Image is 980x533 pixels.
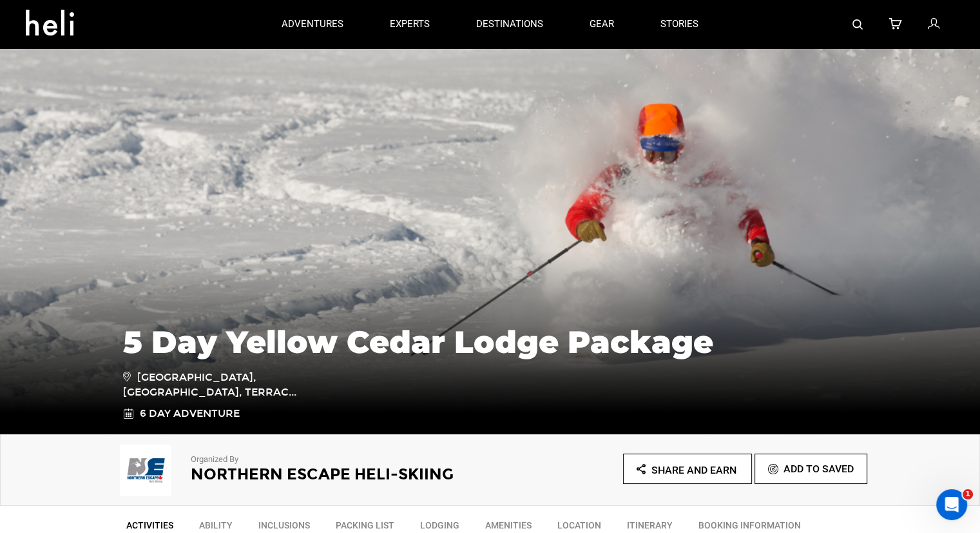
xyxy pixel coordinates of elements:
[651,464,736,476] span: Share and Earn
[113,445,178,496] img: img_634049a79d2f80bb852de8805dc5f4d5.png
[936,489,967,520] iframe: Intercom live chat
[191,466,455,483] h2: Northern Escape Heli-Skiing
[123,325,858,359] h1: 5 Day Yellow Cedar Lodge Package
[140,407,240,421] span: 6 Day Adventure
[123,369,307,400] span: [GEOGRAPHIC_DATA], [GEOGRAPHIC_DATA], Terrac...
[282,17,343,31] p: adventures
[191,454,455,466] p: Organized By
[963,489,973,499] span: 1
[476,17,543,31] p: destinations
[390,17,430,31] p: experts
[852,19,863,30] img: search-bar-icon.svg
[783,463,854,475] span: Add To Saved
